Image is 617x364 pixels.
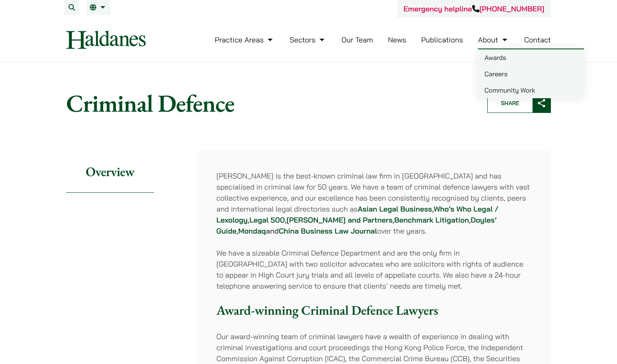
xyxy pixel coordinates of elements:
[421,35,463,44] a: Publications
[524,35,551,44] a: Contact
[215,35,275,44] a: Practice Areas
[478,66,584,82] a: Careers
[216,302,531,318] h3: Award-winning Criminal Defence Lawyers
[237,226,238,236] strong: ,
[394,215,469,225] a: Benchmark Litigation
[216,215,497,236] a: Doyles’ Guide
[357,204,432,214] a: Asian Legal Business
[238,226,266,236] a: Mondaq
[388,35,406,44] a: News
[66,31,146,49] img: Logo of Haldanes
[488,94,533,113] span: Share
[478,82,584,98] a: Community Work
[285,215,286,225] strong: ,
[66,88,473,118] h1: Criminal Defence
[216,170,531,236] p: [PERSON_NAME] is the best-known criminal law firm in [GEOGRAPHIC_DATA] and has specialised in cri...
[279,226,377,236] a: China Business Law Journal
[432,204,434,214] strong: ,
[249,215,284,225] a: Legal 500
[216,247,531,291] p: We have a sizeable Criminal Defence Department and are the only firm in [GEOGRAPHIC_DATA] with tw...
[393,215,471,225] strong: , ,
[248,215,249,225] strong: ,
[286,215,393,225] a: [PERSON_NAME] and Partners
[90,4,107,11] a: EN
[266,226,279,236] strong: and
[342,35,373,44] a: Our Team
[216,204,499,225] a: Who’s Who Legal / Lexology
[290,35,326,44] a: Sectors
[66,151,154,193] h2: Overview
[478,35,509,44] a: About
[487,93,551,113] button: Share
[404,4,544,13] a: Emergency helpline[PHONE_NUMBER]
[478,49,584,66] a: Awards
